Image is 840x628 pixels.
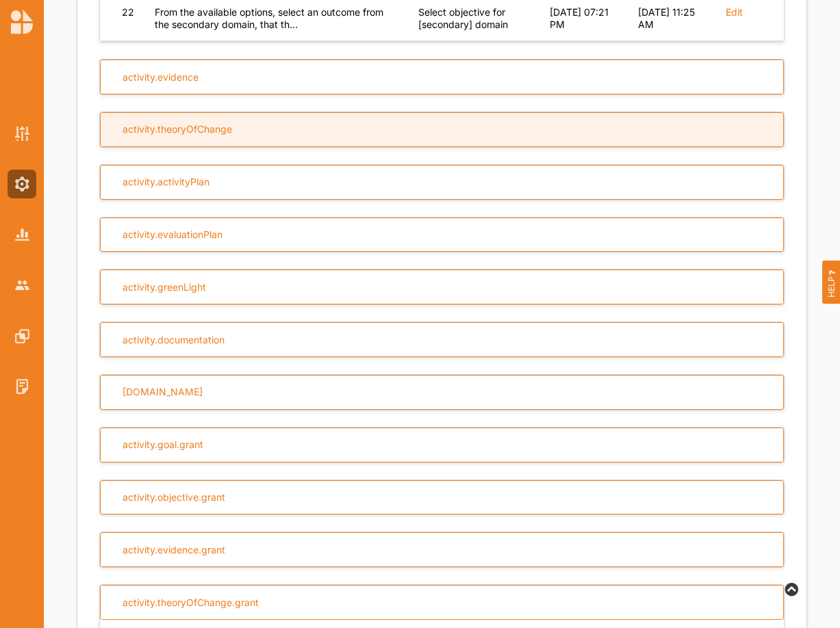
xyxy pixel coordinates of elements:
div: [DATE] 11:25 AM [638,6,707,31]
a: Features [8,322,36,350]
div: activity.evaluationPlan [123,228,222,241]
span: From the available options, select an outcome from the secondary domain, that th... [155,6,383,30]
div: activity.objective.grant [123,491,225,503]
div: activity.activityPlan [123,176,209,188]
div: 22 [122,6,136,18]
div: activity.greenLight [123,281,206,293]
a: System Logs [8,372,36,401]
div: [DATE] 07:21 PM [550,6,618,31]
label: Edit [726,6,743,18]
a: System Reports [8,220,36,249]
div: activity.goal.grant [123,439,203,451]
div: Select objective for [secondary] domain [418,6,531,31]
div: activity.theoryOfChange.grant [123,597,259,609]
img: logo [11,10,33,34]
img: System Reports [15,228,29,240]
div: activity.evidence.grant [123,544,225,556]
img: Accounts & Users [15,280,29,289]
a: Accounts & Users [8,271,36,300]
img: Features [15,329,29,343]
img: System Logs [15,379,29,393]
div: activity.documentation [123,334,225,346]
a: Activity Settings [8,119,36,148]
div: activity.evidence [123,71,199,83]
div: activity.theoryOfChange [123,123,232,135]
div: [DOMAIN_NAME] [123,386,203,398]
img: Activity Settings [15,127,29,141]
a: System Settings [8,170,36,198]
img: System Settings [15,176,29,192]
